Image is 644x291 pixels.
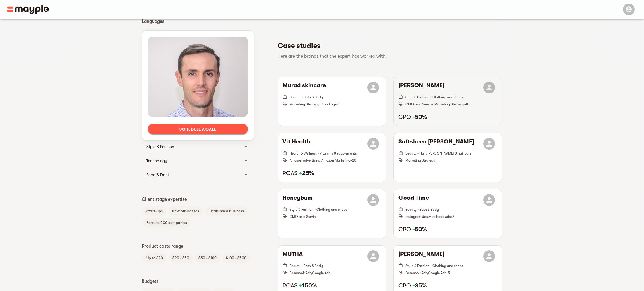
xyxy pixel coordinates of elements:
span: + 2 [451,215,454,219]
h5: Case studies [278,41,498,50]
span: Menu [619,6,637,11]
h6: Softsheen [PERSON_NAME] [398,138,474,150]
h6: [PERSON_NAME] [398,82,444,93]
button: Schedule a call [148,124,248,134]
h6: ROAS [282,170,381,177]
span: + 8 [335,102,339,106]
span: CMO as a Service , [405,102,434,106]
h6: Vit Health [282,138,310,150]
span: Amazon Advertising , [290,158,321,162]
div: Technology [146,157,239,164]
h6: [PERSON_NAME] [398,250,444,262]
iframe: Chat Widget [539,223,644,291]
p: Languages [142,18,254,25]
span: Marketing Strategy [405,158,435,162]
button: [PERSON_NAME]Style & Fashion • Clothing and shoesCMO as a Service,Marketing Strategy+8CPO -50% [394,77,502,126]
span: Beauty • Bath & Body [290,95,323,99]
span: Google Ads [428,271,446,275]
span: Style & Fashion • Clothing and shoes [405,95,463,99]
div: Technology [142,154,254,168]
img: Main logo [7,5,49,14]
span: + 1 [330,271,333,275]
span: Marketing Strategy , [290,102,321,106]
span: Established Business [205,208,247,215]
span: + 5 [446,271,450,275]
span: Amazon Marketing [321,158,350,162]
span: - [412,226,415,233]
span: $20 - $50 [169,254,193,261]
span: Google Ads [312,271,330,275]
span: Branding [321,102,335,106]
span: - [412,282,415,289]
span: + 20 [350,158,356,162]
span: Fortune 500 companies [143,219,191,226]
button: Good TimeBeauty • Bath & BodyInstagram Ads,Facebook Ads+2CPO -50% [394,189,502,238]
h6: MUTHA [282,250,303,262]
h6: CPO [398,113,497,121]
span: Style & Fashion • Clothing and shoes [405,264,463,268]
button: HoneybumStyle & Fashion • Clothing and shoesCMO as a Service [278,189,386,238]
span: Schedule a call [153,126,243,133]
span: $50 - $100 [195,254,220,261]
button: Murad skincareBeauty • Bath & BodyMarketing Strategy,Branding+8 [278,77,386,126]
p: Here are the brands that the expert has worked with. [278,53,498,60]
span: Start-ups [143,208,166,215]
span: + [299,170,302,177]
div: Food & Drink [146,171,239,178]
p: Budgets [142,278,254,285]
span: + [299,282,302,289]
span: CMO as a Service [290,215,317,219]
span: Facebook Ads , [405,271,428,275]
span: Health & Wellness • Vitamins & supplements [290,151,357,155]
h6: Good Time [398,194,429,206]
strong: 35% [412,282,427,289]
h6: Honeybum [282,194,313,206]
h6: CPO [398,226,497,233]
p: Product costs range [142,243,254,250]
span: English [143,30,162,37]
button: Vit HealthHealth & Wellness • Vitamins & supplementsAmazon Advertising,Amazon Marketing+20ROAS +25% [278,133,386,182]
span: New businesses [169,208,203,215]
strong: 50% [412,226,427,233]
span: Beauty • Bath & Body [405,208,439,212]
strong: 150% [299,282,317,289]
p: Client stage expertise [142,196,254,203]
div: Style & Fashion [146,143,239,150]
span: Beauty • Hair, [PERSON_NAME] & nail care [405,151,471,155]
span: Marketing Strategy [434,102,464,106]
span: Beauty • Bath & Body [290,264,323,268]
span: - [412,114,415,120]
span: + 8 [464,102,468,106]
span: Style & Fashion • Clothing and shoes [290,208,347,212]
h6: CPO [398,282,497,290]
span: Up to $20 [143,254,167,261]
span: Facebook Ads , [290,271,312,275]
div: Food & Drink [142,168,254,182]
h6: ROAS [282,282,381,290]
button: Softsheen [PERSON_NAME]Beauty • Hair, [PERSON_NAME] & nail careMarketing Strategy [394,133,502,182]
span: Facebook Ads [429,215,451,219]
div: Style & Fashion [142,140,254,154]
strong: 25% [299,170,314,177]
strong: 50% [412,114,427,120]
span: $100 - $500 [222,254,250,261]
h6: Murad skincare [282,82,326,93]
span: Instagram Ads , [405,215,429,219]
